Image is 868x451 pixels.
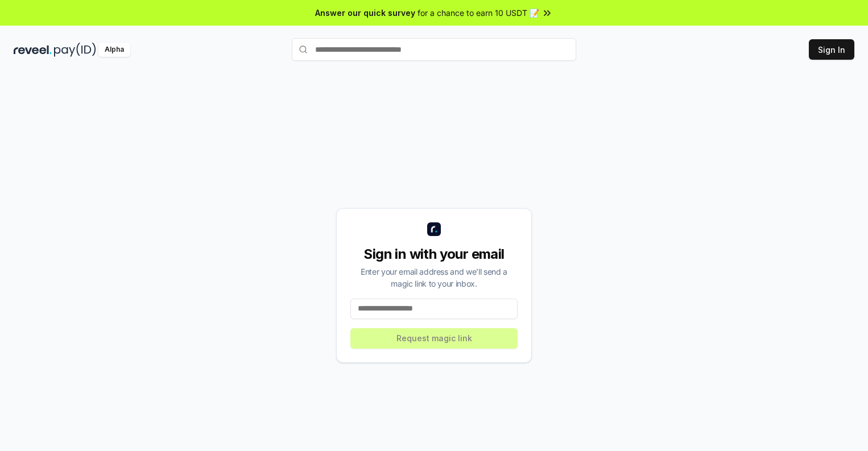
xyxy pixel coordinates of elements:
[427,222,441,236] img: logo_small
[315,7,415,19] span: Answer our quick survey
[14,43,52,57] img: reveel_dark
[809,39,854,60] button: Sign In
[350,245,518,263] div: Sign in with your email
[350,266,518,289] div: Enter your email address and we’ll send a magic link to your inbox.
[98,43,130,57] div: Alpha
[418,7,539,19] span: for a chance to earn 10 USDT 📝
[54,43,96,57] img: pay_id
